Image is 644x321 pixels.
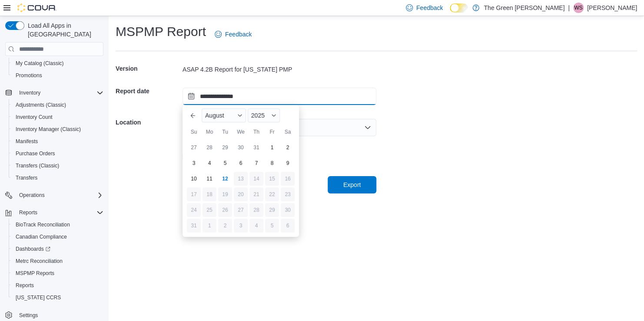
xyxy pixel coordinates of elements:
button: Inventory [16,88,44,98]
div: ASAP 4.2B Report for [US_STATE] PMP [183,65,376,74]
span: Dashboards [12,244,103,254]
a: Reports [12,280,37,291]
div: day-15 [265,172,279,186]
a: Feedback [211,26,255,43]
h5: Report date [116,82,181,100]
span: Settings [19,312,38,319]
img: Cova [17,3,56,12]
span: Purchase Orders [12,148,103,159]
span: August [205,112,224,119]
div: day-6 [281,219,295,233]
div: day-24 [187,203,201,217]
span: Transfers [12,173,103,183]
span: Transfers (Classic) [12,160,103,171]
span: My Catalog (Classic) [16,60,64,67]
div: day-5 [265,219,279,233]
div: Button. Open the month selector. August is currently selected. [202,108,246,122]
button: Previous Month [186,108,200,122]
div: day-28 [202,141,216,154]
div: day-29 [218,141,232,154]
span: Feedback [225,30,252,39]
button: Inventory Count [9,111,107,123]
span: Inventory Manager (Classic) [12,124,103,134]
div: day-27 [234,203,248,217]
div: day-9 [281,156,295,170]
span: Inventory [16,88,103,98]
span: Canadian Compliance [12,232,103,242]
div: day-20 [234,187,248,201]
span: Settings [16,310,103,321]
button: Metrc Reconciliation [9,255,107,267]
div: Sa [281,125,295,139]
span: WS [574,3,582,13]
span: Reports [16,282,34,289]
a: Manifests [12,136,41,147]
span: Load All Apps in [GEOGRAPHIC_DATA] [24,21,103,39]
a: BioTrack Reconciliation [12,219,73,230]
span: Canadian Compliance [16,233,67,240]
span: Transfers (Classic) [16,162,59,169]
a: Canadian Compliance [12,232,70,242]
span: Manifests [12,136,103,147]
div: day-3 [234,219,248,233]
span: Dark Mode [450,13,450,13]
span: Reports [16,207,103,218]
span: MSPMP Reports [16,270,54,277]
span: Feedback [416,3,443,12]
button: Reports [9,279,107,292]
a: Promotions [12,70,46,81]
div: day-30 [234,141,248,154]
span: MSPMP Reports [12,268,103,278]
a: My Catalog (Classic) [12,58,67,69]
div: day-6 [234,156,248,170]
div: Su [187,125,201,139]
span: Adjustments (Classic) [12,100,103,110]
div: day-25 [202,203,216,217]
span: Adjustments (Classic) [16,102,66,108]
div: day-14 [249,172,263,186]
a: Inventory Count [12,112,56,122]
div: day-16 [281,172,295,186]
p: The Green [PERSON_NAME] [484,3,564,13]
div: day-17 [187,187,201,201]
span: Inventory Count [16,114,53,121]
a: Transfers (Classic) [12,160,63,171]
button: Canadian Compliance [9,231,107,243]
div: day-10 [187,172,201,186]
span: My Catalog (Classic) [12,58,103,69]
span: Reports [19,209,37,216]
div: day-18 [202,187,216,201]
button: Purchase Orders [9,147,107,160]
div: day-3 [187,156,201,170]
button: BioTrack Reconciliation [9,219,107,231]
span: Manifests [16,138,38,145]
div: day-12 [218,172,232,186]
a: Dashboards [9,243,107,255]
div: day-1 [202,219,216,233]
div: day-27 [187,141,201,154]
span: Washington CCRS [12,292,103,303]
a: Metrc Reconciliation [12,256,66,266]
span: Operations [19,192,45,199]
h1: MSPMP Report [116,23,206,40]
button: Operations [16,190,48,200]
input: Dark Mode [450,3,468,13]
input: Press the down key to enter a popover containing a calendar. Press the escape key to close the po... [183,88,376,105]
span: BioTrack Reconciliation [16,221,70,228]
button: MSPMP Reports [9,267,107,279]
div: day-31 [187,219,201,233]
div: day-8 [265,156,279,170]
div: We [234,125,248,139]
a: Dashboards [12,244,54,254]
div: Fr [265,125,279,139]
div: day-4 [202,156,216,170]
span: Export [343,180,361,189]
span: Dashboards [16,246,50,252]
div: day-1 [265,141,279,154]
div: day-23 [281,187,295,201]
div: day-13 [234,172,248,186]
button: Inventory Manager (Classic) [9,123,107,135]
div: day-30 [281,203,295,217]
div: day-22 [265,187,279,201]
button: Transfers (Classic) [9,160,107,172]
